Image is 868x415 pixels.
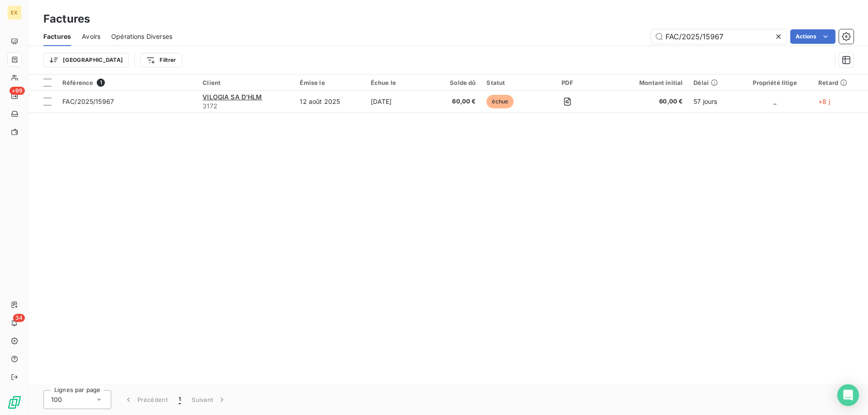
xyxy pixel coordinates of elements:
[62,98,114,105] span: FAC/2025/15967
[774,98,776,105] span: _
[186,390,232,409] button: Suivant
[790,29,835,44] button: Actions
[742,79,807,86] div: Propriété litige
[486,79,531,86] div: Statut
[300,79,359,86] div: Émise le
[118,390,173,409] button: Précédent
[97,79,105,87] span: 1
[818,98,830,105] span: +8 j
[62,79,93,86] span: Référence
[651,29,787,44] input: Rechercher
[294,91,365,112] td: 12 août 2025
[13,314,25,322] span: 34
[43,53,129,67] button: [GEOGRAPHIC_DATA]
[604,97,683,106] span: 60,00 €
[82,32,100,41] span: Avoirs
[436,97,476,106] span: 60,00 €
[173,390,186,409] button: 1
[7,5,22,20] div: EX
[203,79,289,86] div: Client
[140,53,182,67] button: Filtrer
[818,79,863,86] div: Retard
[43,32,71,41] span: Factures
[43,11,90,27] h3: Factures
[486,95,514,108] span: échue
[837,384,859,406] div: Open Intercom Messenger
[436,79,476,86] div: Solde dû
[693,79,731,86] div: Délai
[203,93,262,101] span: VILOGIA SA D'HLM
[51,395,62,404] span: 100
[7,395,22,410] img: Logo LeanPay
[9,87,25,95] span: +99
[688,91,737,112] td: 57 jours
[604,79,683,86] div: Montant initial
[542,79,593,86] div: PDF
[203,102,289,111] span: 3172
[371,79,425,86] div: Échue le
[111,32,172,41] span: Opérations Diverses
[179,395,181,404] span: 1
[365,91,430,112] td: [DATE]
